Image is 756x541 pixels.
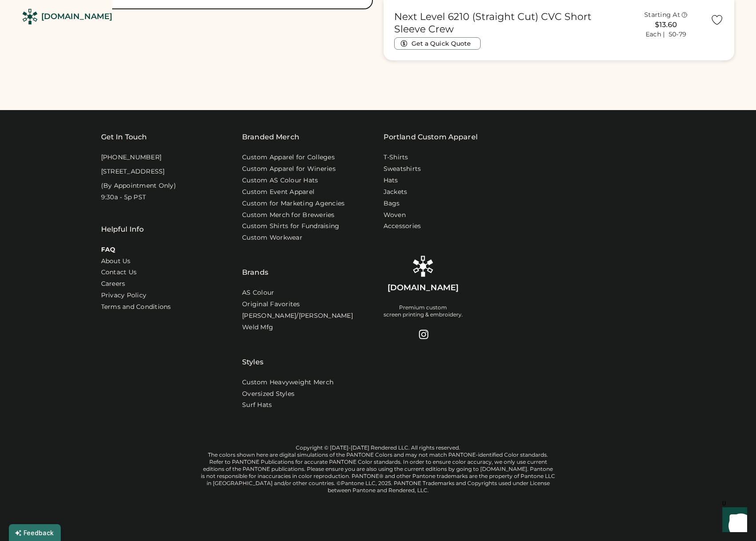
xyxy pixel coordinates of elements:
a: Custom Merch for Breweries [242,211,335,220]
a: Custom for Marketing Agencies [242,199,345,208]
img: Rendered Logo - Screens [412,256,434,277]
div: $13.60 [627,20,705,30]
a: Oversized Styles [242,390,294,399]
div: Copyright © [DATE]-[DATE] Rendered LLC. All rights reserved. The colors shown here are digital si... [201,444,556,494]
div: Starting At [644,11,680,20]
div: Branded Merch [242,132,299,142]
a: AS Colour [242,288,274,297]
a: Sweatshirts [384,165,421,174]
a: Custom Event Apparel [242,188,314,197]
a: Hats [384,176,398,185]
a: Custom Apparel for Colleges [242,153,335,162]
a: Jackets [384,188,407,197]
div: 9:30a - 5p PST [101,193,146,202]
a: Custom Shirts for Fundraising [242,222,339,231]
a: Custom Workwear [242,233,302,242]
div: Helpful Info [101,224,144,235]
div: [DOMAIN_NAME] [41,11,112,22]
a: Portland Custom Apparel [384,132,478,142]
div: (By Appointment Only) [101,182,176,190]
button: Get a Quick Quote [394,37,481,50]
iframe: Front Chat [714,501,752,539]
a: Weld Mfg [242,323,273,332]
a: About Us [101,257,131,266]
a: Privacy Policy [101,291,147,300]
a: Custom AS Colour Hats [242,176,318,185]
div: Terms and Conditions [101,303,171,312]
div: Each | 50-79 [646,30,686,39]
a: Accessories [384,222,421,231]
a: Woven [384,211,406,220]
div: Styles [242,335,263,367]
div: [PHONE_NUMBER] [101,153,162,162]
div: [DOMAIN_NAME] [388,282,458,293]
a: FAQ [101,245,116,254]
a: Custom Apparel for Wineries [242,165,336,174]
img: Rendered Logo - Screens [22,9,38,24]
a: T-Shirts [384,153,408,162]
a: Original Favorites [242,300,300,309]
a: Careers [101,280,125,288]
a: Contact Us [101,268,137,277]
div: Premium custom screen printing & embroidery. [384,304,463,318]
h1: Next Level 6210 (Straight Cut) CVC Short Sleeve Crew [394,11,622,36]
div: Get In Touch [101,132,147,142]
a: Surf Hats [242,401,272,410]
a: Custom Heavyweight Merch [242,378,333,387]
a: [PERSON_NAME]/[PERSON_NAME] [242,312,353,320]
div: [STREET_ADDRESS] [101,167,165,176]
div: Brands [242,245,268,278]
a: Bags [384,199,400,208]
